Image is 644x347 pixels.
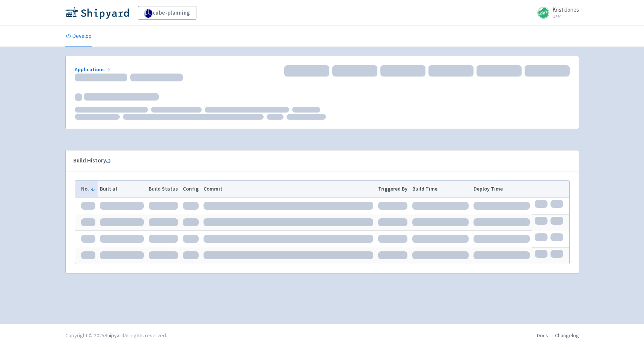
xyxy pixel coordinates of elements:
[410,181,471,197] th: Build Time
[146,181,181,197] th: Build Status
[201,181,376,197] th: Commit
[75,66,112,73] a: Applications
[65,332,167,339] div: Copyright © 2025 All rights reserved.
[533,7,579,19] a: KristiJones User
[104,332,124,339] a: Shipyard
[138,6,196,20] a: cube-planning
[552,14,579,19] small: User
[552,6,579,13] span: KristiJones
[555,332,579,339] a: Changelog
[98,181,146,197] th: Built at
[376,181,410,197] th: Triggered By
[471,181,532,197] th: Deploy Time
[180,181,201,197] th: Config
[81,185,95,193] button: No.
[73,156,559,165] div: Build History
[65,7,129,19] img: Shipyard logo
[537,332,548,339] a: Docs
[65,26,92,47] a: Develop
